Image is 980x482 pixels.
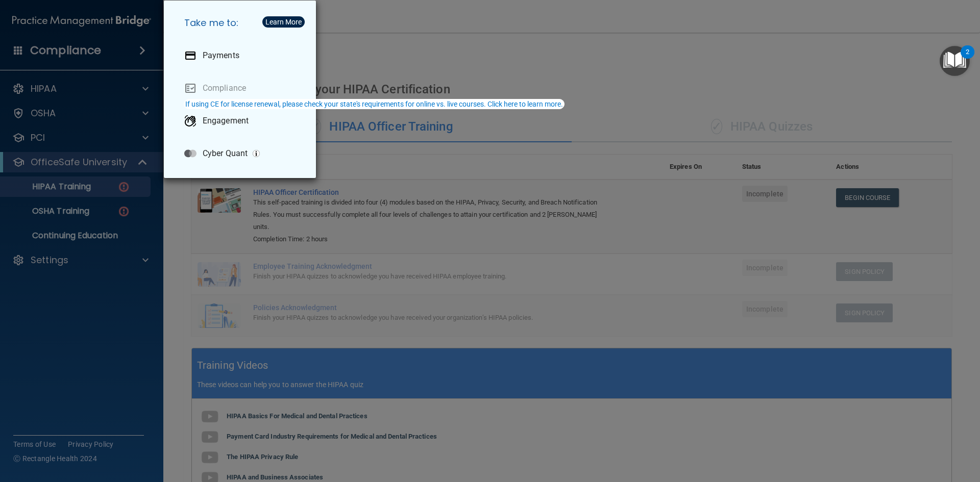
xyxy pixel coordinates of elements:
[929,412,968,450] iframe: Drift Widget Chat Controller
[176,107,308,135] a: Engagement
[265,18,302,26] div: Learn More
[203,148,248,159] p: Cyber Quant
[176,74,308,103] a: Compliance
[184,99,565,109] button: If using CE for license renewal, please check your state's requirements for online vs. live cours...
[203,50,239,61] p: Payments
[966,52,969,65] div: 2
[176,41,308,70] a: Payments
[176,139,308,168] a: Cyber Quant
[940,46,970,76] button: Open Resource Center, 2 new notifications
[185,100,563,108] div: If using CE for license renewal, please check your state's requirements for online vs. live cours...
[262,16,305,28] button: Learn More
[176,9,308,37] h5: Take me to:
[203,116,249,126] p: Engagement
